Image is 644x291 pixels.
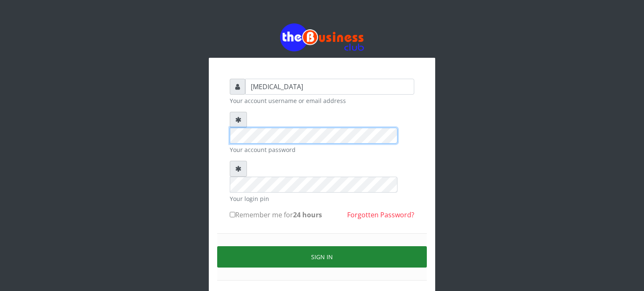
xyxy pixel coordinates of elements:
[230,194,414,203] small: Your login pin
[293,210,322,219] b: 24 hours
[230,210,322,220] label: Remember me for
[217,246,427,268] button: Sign in
[230,145,414,154] small: Your account password
[230,212,235,217] input: Remember me for24 hours
[245,79,414,95] input: Username or email address
[230,96,414,105] small: Your account username or email address
[347,210,414,219] a: Forgotten Password?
